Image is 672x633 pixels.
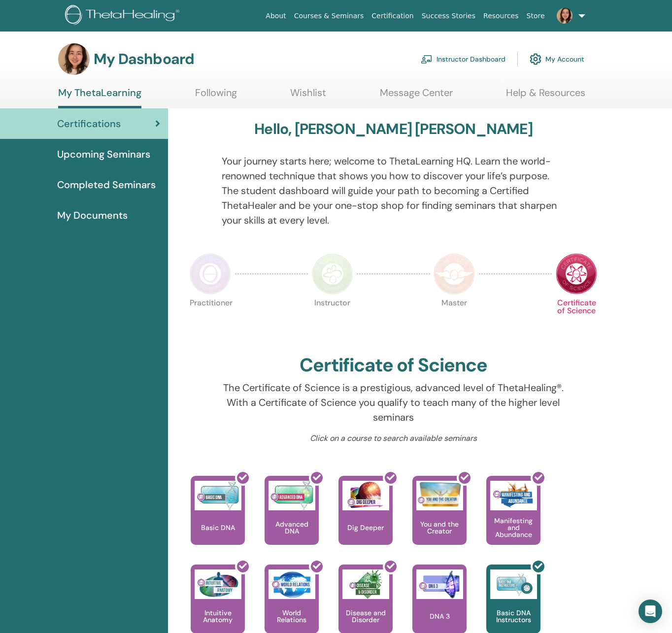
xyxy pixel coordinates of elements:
img: Practitioner [190,253,231,295]
img: Instructor [312,253,353,295]
img: Intuitive Anatomy [195,569,241,599]
p: Advanced DNA [265,521,319,534]
a: You and the Creator You and the Creator [412,476,467,565]
a: Manifesting and Abundance Manifesting and Abundance [486,476,540,565]
p: Dig Deeper [343,524,388,531]
img: default.jpg [58,43,90,75]
span: My Documents [57,208,128,223]
a: Instructor Dashboard [421,48,505,70]
p: The Certificate of Science is a prestigious, advanced level of ThetaHealing®. With a Certificate ... [222,380,565,425]
img: Disease and Disorder [342,569,389,599]
img: Certificate of Science [556,253,597,295]
a: Courses & Seminars [290,7,368,25]
img: You and the Creator [416,481,463,508]
a: Success Stories [418,7,479,25]
img: logo.png [65,5,183,27]
p: Basic DNA Instructors [486,609,540,623]
img: Master [434,253,475,295]
div: Open Intercom Messenger [638,600,662,623]
span: Upcoming Seminars [57,147,150,162]
a: Resources [479,7,523,25]
a: Dig Deeper Dig Deeper [338,476,393,565]
a: About [262,7,290,25]
img: Advanced DNA [269,481,315,510]
img: chalkboard-teacher.svg [421,55,433,64]
img: default.jpg [557,8,572,24]
p: Intuitive Anatomy [191,609,245,623]
p: You and the Creator [412,521,467,534]
p: Master [434,299,475,340]
a: Following [195,87,237,106]
a: Wishlist [290,87,326,106]
img: World Relations [269,569,315,599]
p: Disease and Disorder [338,609,393,623]
p: Click on a course to search available seminars [222,433,565,444]
img: Dig Deeper [342,481,389,510]
h3: My Dashboard [94,50,194,68]
img: DNA 3 [416,569,463,599]
span: Certifications [57,116,121,131]
a: Store [523,7,549,25]
p: Manifesting and Abundance [486,517,540,538]
a: Basic DNA Basic DNA [191,476,245,565]
p: Instructor [312,299,353,340]
img: Basic DNA Instructors [490,569,537,599]
a: My ThetaLearning [58,87,141,108]
a: My Account [530,48,584,70]
p: Your journey starts here; welcome to ThetaLearning HQ. Learn the world-renowned technique that sh... [222,154,565,228]
a: Certification [368,7,417,25]
a: Message Center [380,87,453,106]
a: Help & Resources [506,87,585,106]
p: World Relations [265,609,319,623]
h2: Certificate of Science [300,354,488,377]
img: cog.svg [530,51,541,67]
h3: Hello, [PERSON_NAME] [PERSON_NAME] [254,120,533,138]
img: Basic DNA [195,481,241,510]
a: Advanced DNA Advanced DNA [265,476,319,565]
p: Practitioner [190,299,231,340]
span: Completed Seminars [57,177,156,192]
p: Certificate of Science [556,299,597,340]
p: DNA 3 [426,613,454,620]
img: Manifesting and Abundance [490,481,537,510]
